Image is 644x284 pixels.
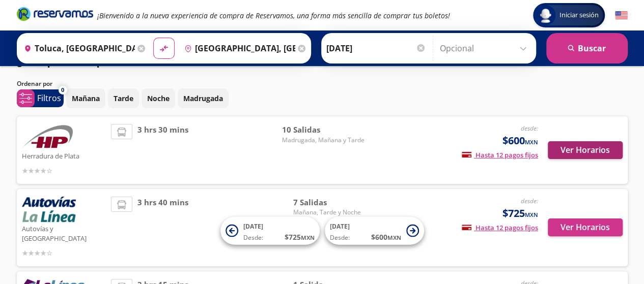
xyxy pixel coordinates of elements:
span: Hasta 12 pagos fijos [462,223,538,232]
p: Herradura de Plata [22,149,106,162]
button: [DATE]Desde:$725MXN [220,217,320,245]
a: Brand Logo [17,6,93,24]
p: Madrugada [183,93,223,104]
button: Tarde [108,88,139,108]
span: $600 [502,133,538,148]
p: Tarde [114,93,133,104]
span: 3 hrs 40 mins [137,197,188,259]
button: English [615,9,628,22]
img: Autovías y La Línea [22,197,76,222]
span: $ 725 [285,232,315,242]
small: MXN [525,211,538,218]
em: ¡Bienvenido a la nueva experiencia de compra de Reservamos, una forma más sencilla de comprar tus... [97,11,450,20]
span: 3 hrs 30 mins [137,124,188,176]
button: [DATE]Desde:$600MXN [325,217,424,245]
p: Ordenar por [17,79,52,88]
small: MXN [301,234,315,241]
p: Noche [147,93,170,104]
span: Madrugada, Mañana y Tarde [282,136,364,145]
input: Elegir Fecha [326,36,426,61]
p: Mañana [72,93,100,104]
span: Hasta 12 pagos fijos [462,150,538,160]
button: 0Filtros [17,89,64,107]
span: 10 Salidas [282,124,364,136]
input: Buscar Origen [20,36,135,61]
i: Brand Logo [17,6,93,21]
span: [DATE] [330,222,350,231]
button: Mañana [66,88,105,108]
input: Opcional [440,36,531,61]
span: 0 [61,86,64,94]
span: [DATE] [243,222,263,231]
em: desde: [521,124,538,133]
span: Desde: [243,233,263,242]
button: Madrugada [178,88,229,108]
p: Autovías y [GEOGRAPHIC_DATA] [22,222,106,244]
span: $ 600 [371,232,401,242]
p: Filtros [37,92,61,104]
span: 7 Salidas [293,197,364,208]
span: Iniciar sesión [555,10,603,20]
input: Buscar Destino [180,36,295,61]
button: Noche [142,88,175,108]
small: MXN [387,234,401,241]
button: Buscar [546,33,628,64]
em: desde: [521,197,538,205]
button: Ver Horarios [548,141,623,159]
img: Herradura de Plata [22,124,73,149]
button: Ver Horarios [548,218,623,236]
span: $725 [502,206,538,221]
span: Mañana, Tarde y Noche [293,208,364,217]
small: MXN [525,138,538,146]
span: Desde: [330,233,350,242]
